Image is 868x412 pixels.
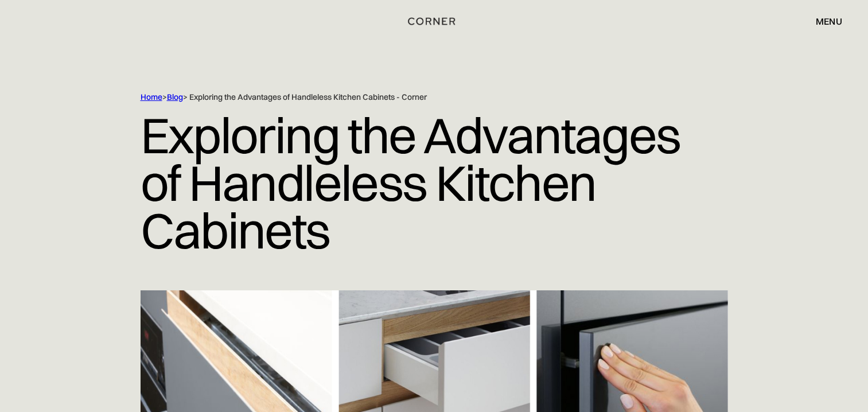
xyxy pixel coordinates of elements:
[816,17,842,26] div: menu
[804,11,842,31] div: menu
[403,14,465,29] a: home
[141,92,680,103] div: > > Exploring the Advantages of Handleless Kitchen Cabinets - Corner
[167,92,183,102] a: Blog
[141,103,728,263] h1: Exploring the Advantages of Handleless Kitchen Cabinets
[141,92,162,102] a: Home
